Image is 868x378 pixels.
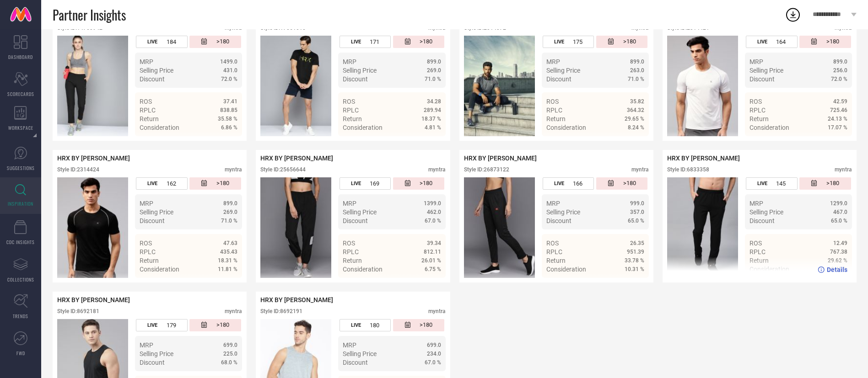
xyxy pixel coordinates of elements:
[221,218,237,224] span: 71.0 %
[746,177,797,190] div: Number of days the style has been live on the platform
[223,200,237,207] span: 899.0
[216,38,229,46] span: >180
[208,140,237,148] a: Details
[667,177,738,278] img: Style preview image
[216,180,229,187] span: >180
[464,36,535,136] div: Click to view image
[428,308,446,314] div: myntra
[343,341,356,349] span: MRP
[615,282,644,289] a: Details
[140,266,179,273] span: Consideration
[421,116,441,122] span: 18.37 %
[546,106,562,114] span: RPLC
[826,38,839,46] span: >180
[140,200,153,207] span: MRP
[546,240,559,247] span: ROS
[630,200,644,207] span: 999.0
[667,177,738,278] div: Click to view image
[833,240,847,246] span: 12.49
[830,249,847,255] span: 767.38
[7,91,34,97] span: SCORECARDS
[7,165,35,171] span: SUGGESTIONS
[8,200,33,207] span: INSPIRATION
[136,319,187,331] div: Number of days the style has been live on the platform
[628,124,644,131] span: 8.24 %
[826,180,839,187] span: >180
[427,59,441,65] span: 899.0
[749,124,789,131] span: Consideration
[427,240,441,246] span: 39.34
[217,140,237,148] span: Details
[615,140,644,148] a: Details
[260,177,331,278] img: Style preview image
[343,106,359,114] span: RPLC
[421,140,441,148] span: Details
[554,39,564,45] span: LIVE
[140,217,165,224] span: Discount
[343,115,362,122] span: Return
[630,209,644,215] span: 357.0
[749,217,775,224] span: Discount
[140,115,159,122] span: Return
[628,76,644,82] span: 71.0 %
[831,218,847,224] span: 65.0 %
[596,177,647,190] div: Number of days since the style was first listed on the platform
[749,98,762,105] span: ROS
[833,59,847,65] span: 899.0
[343,359,368,366] span: Discount
[343,217,368,224] span: Discount
[546,217,571,224] span: Discount
[57,166,99,173] div: Style ID: 2314424
[260,36,331,136] div: Click to view image
[221,359,237,366] span: 68.0 %
[393,177,444,190] div: Number of days since the style was first listed on the platform
[221,124,237,131] span: 6.86 %
[749,106,766,114] span: RPLC
[546,67,580,74] span: Selling Price
[554,181,564,186] span: LIVE
[343,124,383,131] span: Consideration
[428,166,446,173] div: myntra
[220,107,237,113] span: 838.85
[776,180,786,187] span: 145
[140,106,156,114] span: RPLC
[57,36,128,136] img: Style preview image
[427,98,441,105] span: 34.28
[223,67,237,74] span: 431.0
[340,319,391,331] div: Number of days the style has been live on the platform
[818,140,847,148] a: Details
[630,98,644,105] span: 35.82
[425,266,441,272] span: 6.75 %
[147,39,157,45] span: LIVE
[140,208,173,216] span: Selling Price
[420,180,432,187] span: >180
[140,124,179,131] span: Consideration
[57,308,99,314] div: Style ID: 8692181
[623,38,636,46] span: >180
[546,208,580,216] span: Selling Price
[260,154,333,162] span: HRX BY [PERSON_NAME]
[260,177,331,278] div: Click to view image
[343,208,377,216] span: Selling Price
[625,257,644,264] span: 33.78 %
[57,154,130,162] span: HRX BY [PERSON_NAME]
[749,75,775,83] span: Discount
[828,116,847,122] span: 24.13 %
[596,36,647,48] div: Number of days since the style was first listed on the platform
[220,59,237,65] span: 1499.0
[343,98,355,105] span: ROS
[424,107,441,113] span: 289.94
[464,166,509,173] div: Style ID: 26873122
[343,257,362,264] span: Return
[828,124,847,131] span: 17.07 %
[140,75,165,83] span: Discount
[543,36,594,48] div: Number of days the style has been live on the platform
[464,154,537,162] span: HRX BY [PERSON_NAME]
[746,36,797,48] div: Number of days the style has been live on the platform
[624,282,644,289] span: Details
[223,98,237,105] span: 37.41
[464,177,535,278] div: Click to view image
[667,36,738,136] img: Style preview image
[223,351,237,357] span: 225.0
[831,76,847,82] span: 72.0 %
